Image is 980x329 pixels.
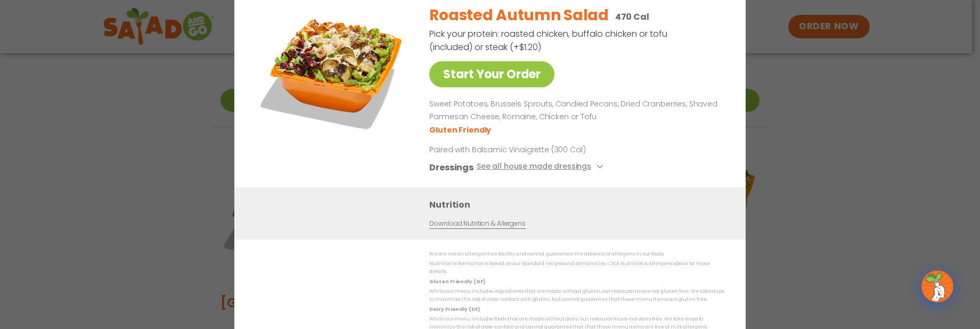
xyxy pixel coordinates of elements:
[615,10,649,23] p: 470 Cal
[429,4,608,27] h2: Roasted Autumn Salad
[429,278,485,284] strong: Gluten Friendly (GF)
[429,306,479,312] strong: Dairy Friendly (DF)
[429,27,669,54] p: Pick your protein: roasted chicken, buffalo chicken or tofu (included) or steak (+$1.20)
[429,160,473,174] h3: Dressings
[429,218,525,228] a: Download Nutrition & Allergens
[429,124,493,135] li: Gluten Friendly
[429,250,724,258] p: We are not an allergen free facility and cannot guarantee the absence of allergens in our foods.
[429,144,626,155] p: Paired with Balsamic Vinaigrette (300 Cal)
[429,287,724,304] p: While our menu includes ingredients that are made without gluten, our restaurants are not gluten ...
[429,198,730,211] h3: Nutrition
[429,98,720,124] p: Sweet Potatoes, Brussels Sprouts, Candied Pecans, Dried Cranberries, Shaved Parmesan Cheese, Roma...
[922,272,952,301] img: wpChatIcon
[429,260,724,276] p: Nutrition information is based on our standard recipes and portion sizes. Click Nutrition & Aller...
[477,160,606,174] button: See all house made dressings
[429,61,554,87] a: Start Your Order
